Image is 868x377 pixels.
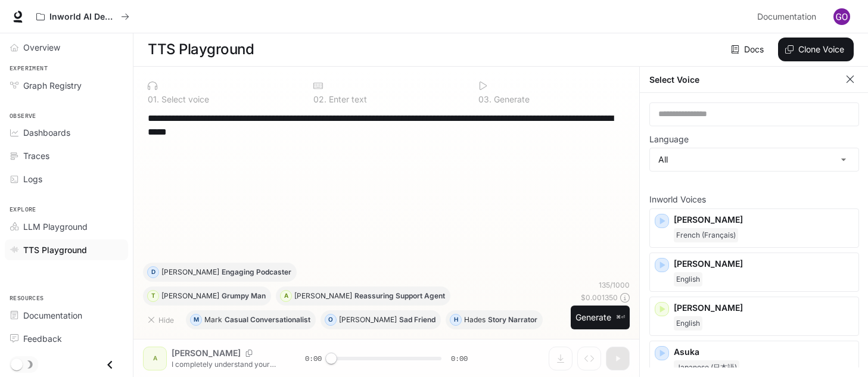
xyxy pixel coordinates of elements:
p: [PERSON_NAME] [161,269,219,276]
a: Dashboards [5,122,128,143]
p: [PERSON_NAME] [339,316,397,323]
p: $ 0.001350 [581,292,618,303]
button: Clone Voice [778,38,854,61]
p: Asuka [674,346,854,358]
p: Story Narrator [488,316,537,323]
span: Japanese (日本語) [674,360,739,375]
div: D [148,263,158,282]
p: 0 3 . [478,95,491,104]
h1: TTS Playground [148,38,254,61]
a: Docs [729,38,769,61]
button: D[PERSON_NAME]Engaging Podcaster [143,263,297,282]
p: [PERSON_NAME] [294,292,352,300]
button: User avatar [830,5,854,29]
div: All [650,148,858,171]
button: A[PERSON_NAME]Reassuring Support Agent [276,286,450,306]
button: Close drawer [97,353,123,377]
button: MMarkCasual Conversationalist [186,310,316,329]
p: Sad Friend [399,316,435,323]
button: Hide [143,310,181,329]
a: Traces [5,145,128,166]
span: Dashboards [23,126,70,139]
p: Hades [464,316,486,323]
a: Documentation [752,5,825,29]
a: LLM Playground [5,216,128,237]
button: O[PERSON_NAME]Sad Friend [321,310,441,329]
div: H [450,310,461,329]
span: Overview [23,41,60,54]
button: T[PERSON_NAME]Grumpy Man [143,286,271,306]
p: [PERSON_NAME] [674,214,854,226]
span: English [674,272,702,286]
p: Language [649,135,689,144]
p: Inworld AI Demos [49,12,116,22]
div: A [281,286,291,306]
a: Overview [5,37,128,58]
p: Inworld Voices [649,195,859,204]
p: Select voice [159,95,209,104]
p: Enter text [326,95,367,104]
p: Grumpy Man [222,292,266,300]
span: Documentation [757,10,816,24]
p: 0 1 . [148,95,159,104]
span: LLM Playground [23,220,88,233]
span: French (Français) [674,228,738,242]
a: TTS Playground [5,239,128,260]
span: Documentation [23,309,82,322]
a: Documentation [5,305,128,326]
p: 0 2 . [313,95,326,104]
span: Logs [23,173,42,185]
a: Feedback [5,328,128,349]
span: Graph Registry [23,79,82,92]
div: O [325,310,336,329]
span: Traces [23,149,49,162]
p: [PERSON_NAME] [674,258,854,270]
span: Feedback [23,332,62,345]
button: Generate⌘⏎ [571,306,630,330]
p: Casual Conversationalist [225,316,310,323]
a: Graph Registry [5,75,128,96]
div: M [191,310,201,329]
span: TTS Playground [23,244,87,256]
p: ⌘⏎ [616,314,625,321]
span: Dark mode toggle [11,357,23,370]
p: [PERSON_NAME] [161,292,219,300]
p: [PERSON_NAME] [674,302,854,314]
button: All workspaces [31,5,135,29]
span: English [674,316,702,331]
a: Logs [5,169,128,189]
div: T [148,286,158,306]
p: Mark [204,316,222,323]
p: Engaging Podcaster [222,269,291,276]
p: Reassuring Support Agent [354,292,445,300]
img: User avatar [833,8,850,25]
p: Generate [491,95,530,104]
button: HHadesStory Narrator [446,310,543,329]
